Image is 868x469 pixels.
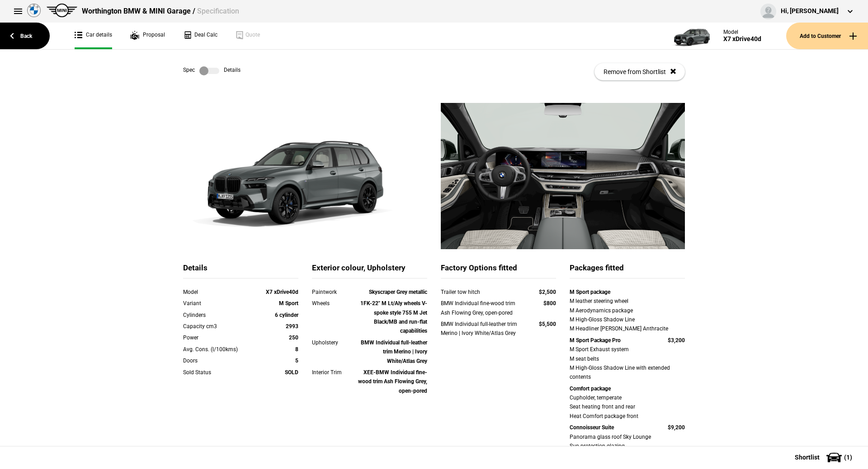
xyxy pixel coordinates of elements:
strong: 1FK-22" M Lt/Aly wheels V-spoke style 755 M Jet Black/MB and run-flat capabilities [360,300,427,334]
div: BMW Individual full-leather trim Merino | Ivory White/Atlas Grey [441,320,522,338]
strong: 5 [295,358,298,364]
strong: 6 cylinder [275,312,298,318]
strong: Comfort package [570,385,611,392]
span: ( 1 ) [844,454,852,460]
div: Trailer tow hitch [441,288,522,297]
strong: $3,200 [668,337,685,344]
div: M Sport Exhaust system M seat belts M High-Gloss Shadow Line with extended contents [570,345,685,382]
strong: SOLD [285,369,298,376]
div: Wheels [312,299,358,308]
span: Specification [197,7,239,15]
div: BMW Individual fine-wood trim Ash Flowing Grey, open-pored [441,299,522,317]
strong: Connoisseur Suite [570,424,614,431]
button: Add to Customer [786,23,868,49]
div: Spec Details [183,66,241,75]
div: M leather steering wheel M Aerodynamics package M High-Gloss Shadow Line M Headliner [PERSON_NAME... [570,297,685,334]
div: Cupholder, temperate Seat heating front and rear Heat Comfort package front [570,393,685,421]
div: Capacity cm3 [183,322,252,331]
button: Shortlist(1) [781,446,868,469]
strong: $5,500 [539,321,556,327]
div: X7 xDrive40d [723,35,761,43]
div: Variant [183,299,252,308]
strong: XEE-BMW Individual fine-wood trim Ash Flowing Grey, open-pored [358,369,427,394]
strong: $9,200 [668,424,685,431]
a: Deal Calc [183,23,217,49]
a: Proposal [130,23,165,49]
div: Details [183,263,298,279]
div: Doors [183,356,252,365]
strong: $800 [543,300,556,306]
strong: BMW Individual full-leather trim Merino | Ivory White/Atlas Grey [361,339,427,364]
div: Upholstery [312,338,358,347]
strong: M Sport package [570,289,610,295]
div: Paintwork [312,288,358,297]
a: Car details [75,23,112,49]
div: Exterior colour, Upholstery [312,263,427,279]
div: Hi, [PERSON_NAME] [781,7,839,16]
strong: M Sport [279,300,298,306]
span: Shortlist [795,454,820,460]
strong: 2993 [286,323,298,330]
img: bmw.png [27,4,41,17]
div: Worthington BMW & MINI Garage / [82,6,239,16]
div: Avg. Cons. (l/100kms) [183,345,252,354]
strong: 250 [289,334,298,341]
button: Remove from Shortlist [594,63,685,80]
div: Packages fitted [570,263,685,279]
div: Model [183,288,252,297]
strong: X7 xDrive40d [266,289,298,295]
div: Factory Options fitted [441,263,556,279]
strong: Skyscraper Grey metallic [369,289,427,295]
strong: 8 [295,346,298,353]
strong: $2,500 [539,289,556,295]
div: Power [183,333,252,342]
div: Model [723,29,761,35]
div: Cylinders [183,311,252,320]
strong: M Sport Package Pro [570,337,621,344]
div: Sold Status [183,368,252,377]
img: mini.png [47,4,77,17]
div: Interior Trim [312,368,358,377]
